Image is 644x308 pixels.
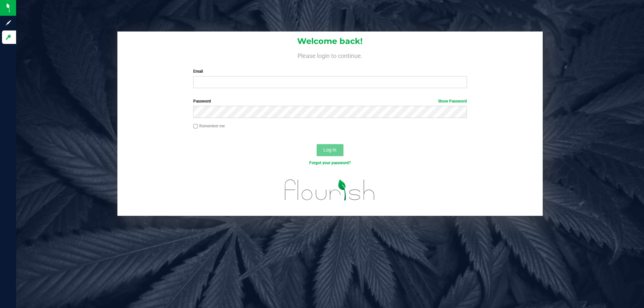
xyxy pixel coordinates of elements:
[193,123,225,129] label: Remember me
[117,37,543,46] h1: Welcome back!
[277,173,383,207] img: flourish_logo.svg
[193,68,467,74] label: Email
[309,161,351,165] a: Forgot your password?
[193,99,211,104] span: Password
[5,19,12,26] inline-svg: Sign up
[317,144,343,156] button: Log In
[117,51,543,59] h4: Please login to continue.
[193,124,198,129] input: Remember me
[323,147,336,152] span: Log In
[5,34,12,41] inline-svg: Log in
[438,99,467,104] a: Show Password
